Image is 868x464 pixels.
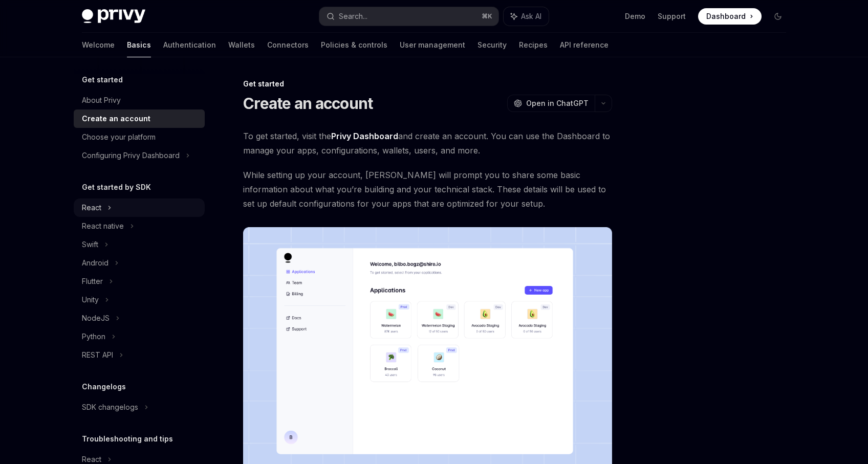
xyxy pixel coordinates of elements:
[74,91,205,109] a: About Privy
[74,128,205,146] a: Choose your platform
[521,11,541,21] span: Ask AI
[82,33,115,57] a: Welcome
[331,131,398,142] a: Privy Dashboard
[243,94,373,113] h1: Create an account
[507,95,595,112] button: Open in ChatGPT
[319,7,498,26] button: Search...⌘K
[82,433,173,445] h5: Troubleshooting and tips
[82,275,103,288] div: Flutter
[82,94,121,106] div: About Privy
[74,109,205,128] a: Create an account
[82,381,126,393] h5: Changelogs
[82,312,110,324] div: NodeJS
[658,11,686,21] a: Support
[482,12,492,20] span: ⌘ K
[82,113,150,125] div: Create an account
[82,294,99,306] div: Unity
[82,220,124,232] div: React native
[243,79,612,89] div: Get started
[625,11,645,21] a: Demo
[228,33,255,57] a: Wallets
[560,33,609,57] a: API reference
[82,149,180,162] div: Configuring Privy Dashboard
[698,8,762,25] a: Dashboard
[82,202,101,214] div: React
[82,330,105,343] div: Python
[127,33,151,57] a: Basics
[321,33,387,57] a: Policies & controls
[82,349,113,361] div: REST API
[82,401,138,413] div: SDK changelogs
[243,129,612,158] span: To get started, visit the and create an account. You can use the Dashboard to manage your apps, c...
[82,9,145,24] img: dark logo
[339,10,367,23] div: Search...
[478,33,507,57] a: Security
[526,98,589,108] span: Open in ChatGPT
[706,11,746,21] span: Dashboard
[519,33,548,57] a: Recipes
[82,257,108,269] div: Android
[770,8,786,25] button: Toggle dark mode
[267,33,309,57] a: Connectors
[82,131,156,143] div: Choose your platform
[504,7,549,26] button: Ask AI
[243,168,612,211] span: While setting up your account, [PERSON_NAME] will prompt you to share some basic information abou...
[163,33,216,57] a: Authentication
[82,238,98,251] div: Swift
[82,74,123,86] h5: Get started
[400,33,465,57] a: User management
[82,181,151,193] h5: Get started by SDK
